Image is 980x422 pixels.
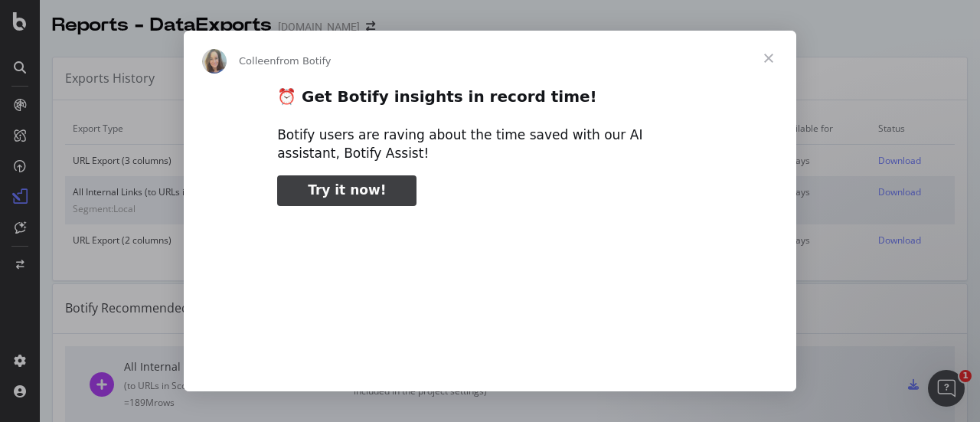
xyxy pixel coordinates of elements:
span: from Botify [276,55,332,67]
img: Profile image for Colleen [202,49,227,74]
a: Try it now! [277,175,416,206]
div: Botify users are raving about the time saved with our AI assistant, Botify Assist! [277,126,703,163]
span: Close [741,31,796,86]
h2: ⏰ Get Botify insights in record time! [277,87,703,115]
span: Try it now! [308,182,386,198]
span: Colleen [239,55,276,67]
